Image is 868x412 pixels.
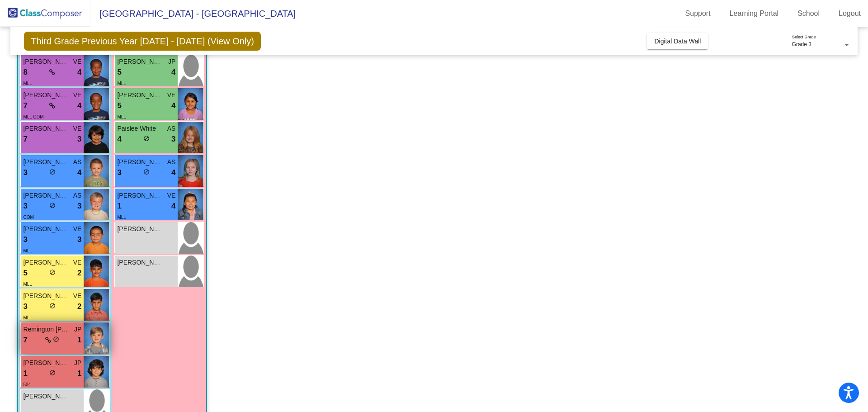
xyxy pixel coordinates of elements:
span: 3 [77,234,81,246]
span: VE [73,291,82,301]
span: do_not_disturb_alt [49,202,56,208]
span: [GEOGRAPHIC_DATA] - [GEOGRAPHIC_DATA] [90,6,296,21]
span: MLL [23,81,32,86]
span: VE [73,90,82,100]
span: Digital Data Wall [654,38,701,45]
span: VE [73,57,82,66]
span: 1 [77,368,81,379]
span: do_not_disturb_alt [49,303,56,309]
span: 5 [117,100,121,112]
span: [PERSON_NAME] [23,90,68,100]
span: [PERSON_NAME] [PERSON_NAME] [23,224,68,234]
span: VE [167,90,176,100]
span: AS [73,157,82,167]
span: do_not_disturb_alt [49,369,56,376]
span: 4 [117,133,121,145]
span: 7 [23,334,27,346]
span: 7 [23,133,27,145]
span: do_not_disturb_alt [143,169,150,175]
span: [PERSON_NAME] [23,157,68,167]
span: MLL [23,248,32,253]
span: JP [74,358,81,368]
span: [PERSON_NAME] [117,57,162,66]
span: 3 [23,234,27,246]
span: [PERSON_NAME] [23,191,68,200]
span: AS [167,124,176,133]
span: [PERSON_NAME] [23,392,68,401]
span: 2 [77,267,81,279]
span: 4 [77,66,81,78]
span: COM [23,215,33,220]
span: AS [167,157,176,167]
span: 1 [77,334,81,346]
span: 2 [77,301,81,313]
span: 4 [171,167,175,179]
span: [PERSON_NAME] [23,57,68,66]
span: VE [73,258,82,267]
span: MLL [117,215,126,220]
button: Digital Data Wall [647,33,708,49]
span: VE [167,191,176,200]
span: 3 [77,133,81,145]
span: MLL [117,114,126,119]
span: 8 [23,66,27,78]
span: [PERSON_NAME] [117,191,162,200]
span: Third Grade Previous Year [DATE] - [DATE] (View Only) [24,32,261,51]
span: 4 [77,167,81,179]
span: 3 [23,301,27,313]
a: School [790,6,827,21]
span: 4 [77,100,81,112]
span: [PERSON_NAME] [23,291,68,301]
span: 7 [23,100,27,112]
span: AS [73,191,82,200]
span: VE [73,224,82,234]
span: 4 [171,100,175,112]
span: [PERSON_NAME] Saha [117,90,162,100]
span: do_not_disturb_alt [143,135,150,142]
a: Support [678,6,718,21]
span: [PERSON_NAME] [117,224,162,234]
span: MLL [23,315,32,320]
span: do_not_disturb_alt [49,169,56,175]
span: [PERSON_NAME] [117,157,162,167]
span: VE [73,124,82,133]
span: 504 [23,382,31,387]
span: 5 [117,66,121,78]
span: 3 [117,167,121,179]
span: 1 [23,368,27,379]
span: [PERSON_NAME] [23,258,68,267]
span: 1 [117,200,121,212]
span: 4 [171,200,175,212]
span: [PERSON_NAME] [117,258,162,267]
span: MLL [117,81,126,86]
span: 3 [171,133,175,145]
span: do_not_disturb_alt [49,269,56,275]
span: MLL COM [23,114,43,119]
span: Remington [PERSON_NAME] [23,325,68,334]
span: do_not_disturb_alt [53,336,59,342]
span: [PERSON_NAME] [23,358,68,368]
span: 3 [23,200,27,212]
span: JP [168,57,175,66]
span: 3 [77,200,81,212]
span: 3 [23,167,27,179]
span: JP [74,325,81,334]
a: Logout [831,6,868,21]
span: MLL [23,282,32,287]
a: Learning Portal [722,6,786,21]
span: Paislee White [117,124,162,133]
span: 5 [23,267,27,279]
span: Grade 3 [792,41,811,47]
span: [PERSON_NAME] [23,124,68,133]
span: 4 [171,66,175,78]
